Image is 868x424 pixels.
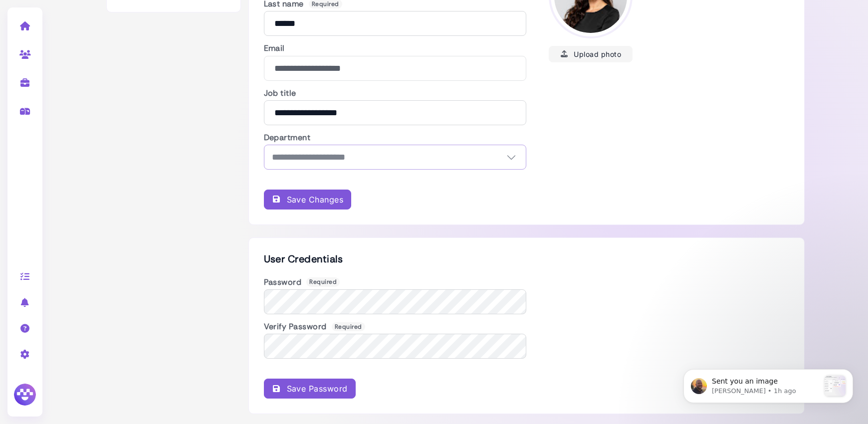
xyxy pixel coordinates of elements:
span: Required [332,322,365,331]
h3: Job title [264,88,527,98]
div: Save Password [272,383,348,395]
h2: User Credentials [264,253,789,265]
h3: Password [264,277,527,287]
h3: Department [264,133,527,142]
span: Required [306,277,340,286]
div: Save Changes [272,194,344,206]
div: Upload photo [560,49,621,59]
button: Save Password [264,379,356,399]
img: Megan [12,382,37,407]
iframe: Intercom notifications message [668,349,868,419]
button: Upload photo [549,46,633,62]
h3: Email [264,43,527,53]
button: Save Changes [264,190,352,210]
h3: Verify Password [264,322,527,331]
